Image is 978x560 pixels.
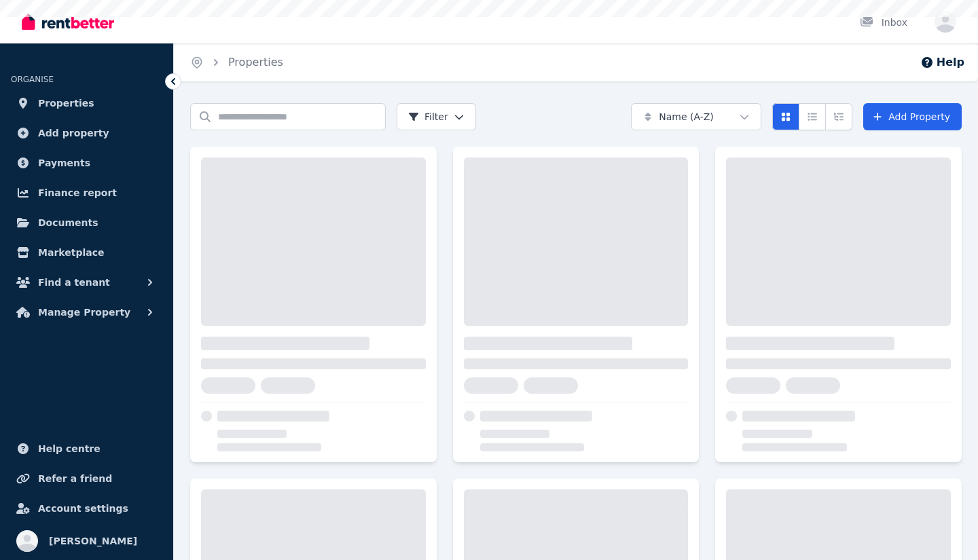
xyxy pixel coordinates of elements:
[11,119,162,147] a: Add property
[772,103,852,130] div: View options
[11,209,162,236] a: Documents
[38,500,128,517] span: Account settings
[22,12,114,32] img: RentBetter
[659,110,714,124] span: Name (A-Z)
[11,179,162,206] a: Finance report
[38,441,101,457] span: Help centre
[11,75,54,84] span: ORGANISE
[11,90,162,117] a: Properties
[397,103,476,130] button: Filter
[11,239,162,266] a: Marketplace
[11,299,162,326] button: Manage Property
[11,465,162,492] a: Refer a friend
[408,110,448,124] span: Filter
[11,435,162,462] a: Help centre
[38,155,90,171] span: Payments
[11,269,162,296] button: Find a tenant
[920,54,964,71] button: Help
[38,214,98,231] span: Documents
[631,103,761,130] button: Name (A-Z)
[38,274,110,291] span: Find a tenant
[38,125,109,141] span: Add property
[49,533,137,549] span: [PERSON_NAME]
[825,103,852,130] button: Expanded list view
[860,16,907,29] div: Inbox
[38,185,117,201] span: Finance report
[38,244,104,261] span: Marketplace
[799,103,826,130] button: Compact list view
[38,95,94,111] span: Properties
[772,103,799,130] button: Card view
[228,56,283,69] a: Properties
[174,43,300,81] nav: Breadcrumb
[11,149,162,176] a: Payments
[11,495,162,522] a: Account settings
[863,103,962,130] a: Add Property
[38,304,130,320] span: Manage Property
[38,470,112,487] span: Refer a friend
